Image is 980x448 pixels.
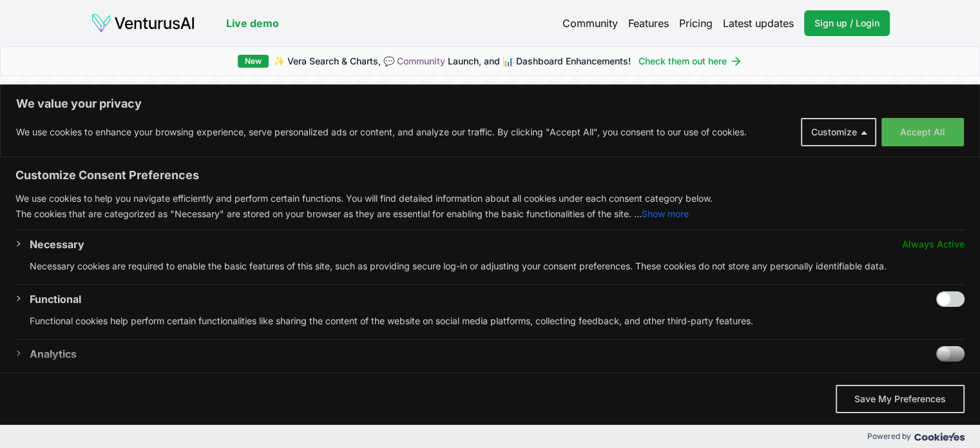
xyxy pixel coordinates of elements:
p: We use cookies to help you navigate efficiently and perform certain functions. You will find deta... [15,191,965,206]
div: New [238,55,269,68]
a: Community [562,15,618,31]
a: Features [628,15,669,31]
span: Sign up / Login [814,17,879,30]
a: Latest updates [723,15,794,31]
a: Check them out here [639,55,742,68]
p: Necessary cookies are required to enable the basic features of this site, such as providing secur... [30,258,965,274]
a: Sign up / Login [804,10,890,36]
span: ✨ Vera Search & Charts, 💬 Launch, and 📊 Dashboard Enhancements! [274,55,631,68]
button: Save My Preferences [836,385,965,413]
button: Customize [801,118,876,146]
button: Show more [642,206,689,222]
a: Pricing [679,15,713,31]
p: Functional cookies help perform certain functionalities like sharing the content of the website o... [30,313,965,329]
span: Customize Consent Preferences [15,168,199,183]
p: The cookies that are categorized as "Necessary" are stored on your browser as they are essential ... [15,206,965,222]
button: Necessary [30,237,84,252]
input: Enable Functional [936,291,965,307]
a: Community [397,55,445,66]
img: logo [91,13,195,34]
p: We value your privacy [16,96,964,112]
button: Accept All [881,118,964,146]
p: We use cookies to enhance your browsing experience, serve personalized ads or content, and analyz... [16,124,747,140]
a: Live demo [226,15,279,31]
button: Functional [30,291,81,307]
span: Always Active [902,237,965,252]
img: Cookieyes logo [914,433,965,441]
